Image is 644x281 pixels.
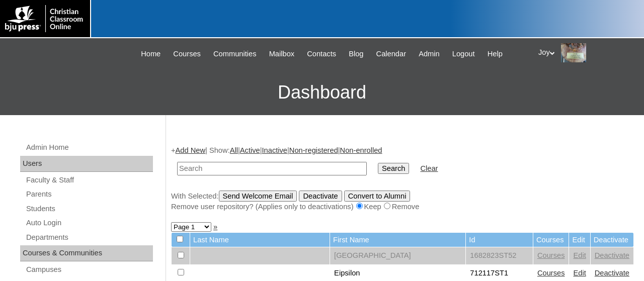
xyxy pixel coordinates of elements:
span: Home [141,48,160,60]
span: Contacts [307,48,336,60]
input: Search [378,163,409,174]
h3: Dashboard [5,70,639,115]
input: Deactivate [299,191,342,202]
div: Users [20,156,153,172]
a: Active [240,146,260,154]
a: Deactivate [595,251,629,259]
a: Add New [176,146,205,154]
a: Communities [208,48,262,60]
div: Joy [538,43,634,62]
td: Courses [533,233,569,247]
div: Remove user repository? (Applies only to deactivations) Keep Remove [171,202,634,212]
a: Home [136,48,166,60]
a: Auto Login [25,217,153,229]
img: Joy Dantz [561,43,586,62]
a: Courses [537,269,565,277]
td: Deactivate [591,233,633,247]
span: Help [488,48,503,60]
span: Admin [419,48,440,60]
div: + | Show: | | | | [171,145,634,212]
a: Blog [344,48,368,60]
a: Contacts [302,48,341,60]
a: All [230,146,238,154]
a: Logout [447,48,480,60]
a: Admin Home [25,141,153,154]
input: Send Welcome Email [219,191,297,202]
td: Id [466,233,533,247]
span: Communities [213,48,257,60]
a: Parents [25,188,153,201]
td: Last Name [190,233,330,247]
a: Courses [537,251,565,259]
span: Courses [173,48,201,60]
img: logo-white.png [5,5,85,32]
span: Blog [349,48,363,60]
a: Non-registered [289,146,338,154]
a: Mailbox [264,48,300,60]
td: Edit [569,233,590,247]
a: Non-enrolled [340,146,382,154]
a: Courses [168,48,206,60]
a: Campuses [25,263,153,276]
a: Edit [573,251,586,259]
div: Courses & Communities [20,245,153,261]
td: 1682823ST52 [466,247,533,264]
a: Deactivate [595,269,629,277]
input: Convert to Alumni [344,191,411,202]
a: Inactive [262,146,288,154]
span: Mailbox [269,48,295,60]
span: Calendar [376,48,406,60]
a: Calendar [371,48,411,60]
td: [GEOGRAPHIC_DATA] [330,247,465,264]
a: Faculty & Staff [25,174,153,186]
span: Logout [452,48,475,60]
a: Edit [573,269,586,277]
a: Departments [25,231,153,244]
input: Search [177,162,367,175]
td: First Name [330,233,465,247]
a: Admin [414,48,445,60]
a: Clear [420,164,438,172]
a: Students [25,203,153,215]
a: Help [482,48,508,60]
a: » [213,223,217,231]
div: With Selected: [171,191,634,212]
